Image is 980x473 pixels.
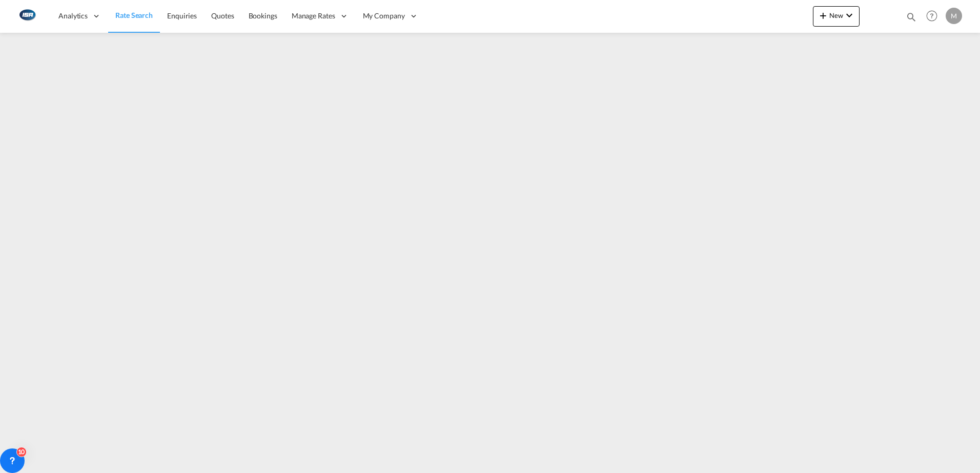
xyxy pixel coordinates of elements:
[58,11,88,21] span: Analytics
[946,8,962,24] div: M
[843,9,855,21] md-icon: icon-chevron-down
[817,9,829,21] md-icon: icon-plus 400-fg
[292,11,335,21] span: Manage Rates
[211,11,234,20] span: Quotes
[923,7,941,25] span: Help
[906,11,917,23] md-icon: icon-magnify
[15,5,38,28] img: 1aa151c0c08011ec8d6f413816f9a227.png
[923,7,946,26] div: Help
[813,6,860,27] button: icon-plus 400-fgNewicon-chevron-down
[906,11,917,27] div: icon-magnify
[167,11,197,20] span: Enquiries
[817,11,855,19] span: New
[363,11,405,21] span: My Company
[115,11,153,19] span: Rate Search
[249,11,277,20] span: Bookings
